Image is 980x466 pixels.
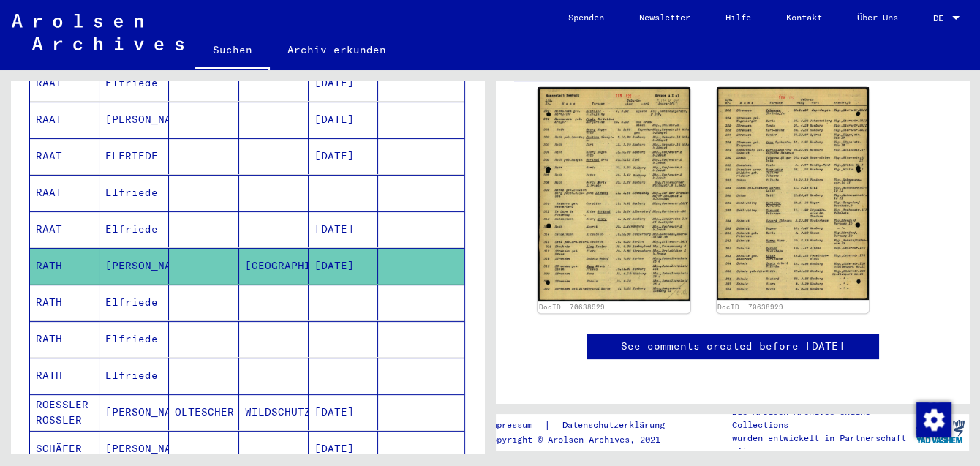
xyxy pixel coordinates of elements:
mat-cell: OLTESCHER [169,394,238,430]
mat-cell: RAAT [30,138,99,174]
a: See comments created before [DATE] [621,339,845,354]
div: | [486,418,682,433]
a: Impressum [486,418,544,433]
mat-cell: [DATE] [309,248,378,284]
mat-cell: RAAT [30,65,99,101]
mat-cell: RAAT [30,102,99,138]
p: Die Arolsen Archives Online-Collections [732,405,910,432]
mat-cell: RATH [30,248,99,284]
mat-cell: [GEOGRAPHIC_DATA] [239,248,309,284]
mat-cell: Elfriede [99,285,169,320]
mat-cell: [DATE] [309,102,378,138]
mat-cell: Elfriede [99,358,169,394]
mat-cell: Elfriede [99,321,169,357]
a: DocID: 70638929 [717,303,783,311]
a: Suchen [195,32,270,70]
mat-cell: [DATE] [309,138,378,174]
a: DocID: 70638929 [539,303,605,311]
mat-cell: RATH [30,358,99,394]
mat-cell: RAAT [30,211,99,247]
img: yv_logo.png [913,413,968,450]
mat-cell: ELFRIEDE [99,138,169,174]
mat-cell: Elfriede [99,175,169,211]
a: Datenschutzerklärung [551,418,682,433]
span: DE [933,13,949,23]
mat-cell: [DATE] [309,394,378,430]
mat-cell: [PERSON_NAME] [99,102,169,138]
mat-cell: [DATE] [309,211,378,247]
mat-cell: [PERSON_NAME] [99,394,169,430]
mat-cell: RATH [30,321,99,357]
img: 002.jpg [717,87,870,300]
mat-cell: WILDSCHÜTZ [239,394,309,430]
p: Copyright © Arolsen Archives, 2021 [486,433,682,446]
mat-cell: Elfriede [99,65,169,101]
mat-cell: [PERSON_NAME] [99,248,169,284]
img: Arolsen_neg.svg [12,14,184,50]
p: wurden entwickelt in Partnerschaft mit [732,432,910,458]
mat-cell: ROESSLER ROSSLER [30,394,99,430]
mat-cell: RAAT [30,175,99,211]
img: Zustimmung ändern [916,402,951,437]
mat-cell: Elfriede [99,211,169,247]
mat-cell: [DATE] [309,65,378,101]
mat-cell: RATH [30,285,99,320]
img: 001.jpg [538,87,690,301]
a: Archiv erkunden [270,32,404,67]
